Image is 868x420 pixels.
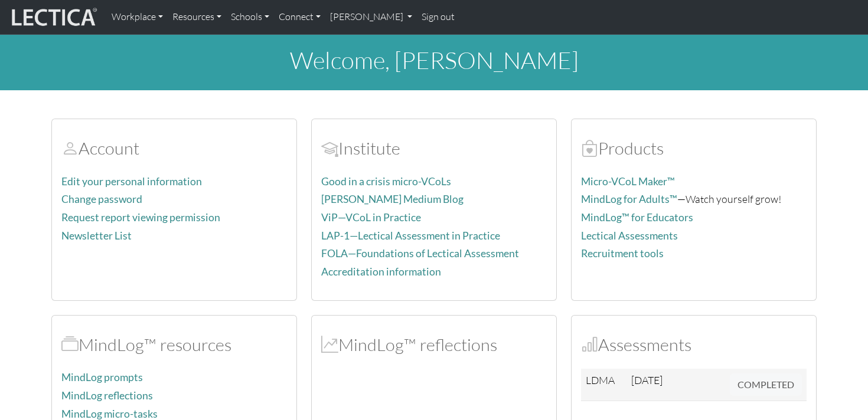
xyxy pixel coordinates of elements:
[581,247,664,260] a: Recruitment tools
[321,334,338,355] span: MindLog
[581,191,807,208] p: —Watch yourself grow!
[631,373,663,386] span: [DATE]
[274,5,325,29] a: Connect
[61,211,220,224] a: Request report viewing permission
[61,229,132,242] a: Newsletter List
[581,229,678,242] a: Lectical Assessments
[321,193,464,205] a: [PERSON_NAME] Medium Blog
[581,193,677,205] a: MindLog for Adults™
[321,229,500,242] a: LAP-1—Lectical Assessment in Practice
[168,5,226,29] a: Resources
[321,334,547,355] h2: MindLog™ reflections
[61,138,287,159] h2: Account
[581,334,807,355] h2: Assessments
[581,369,626,401] td: LDMA
[61,137,79,159] span: Account
[321,175,451,188] a: Good in a crisis micro-VCoLs
[61,334,287,355] h2: MindLog™ resources
[321,138,547,159] h2: Institute
[61,175,202,188] a: Edit your personal information
[417,5,459,29] a: Sign out
[61,193,142,205] a: Change password
[581,137,598,159] span: Products
[321,247,519,260] a: FOLA—Foundations of Lectical Assessment
[61,408,158,420] a: MindLog micro-tasks
[61,389,153,402] a: MindLog reflections
[107,5,168,29] a: Workplace
[9,6,97,28] img: lecticalive
[581,334,598,355] span: Assessments
[321,265,441,278] a: Accreditation information
[61,371,143,383] a: MindLog prompts
[581,138,807,159] h2: Products
[325,5,417,29] a: [PERSON_NAME]
[321,137,338,159] span: Account
[321,211,421,224] a: ViP—VCoL in Practice
[61,334,79,355] span: MindLog™ resources
[581,175,675,188] a: Micro-VCoL Maker™
[581,211,693,224] a: MindLog™ for Educators
[226,5,274,29] a: Schools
